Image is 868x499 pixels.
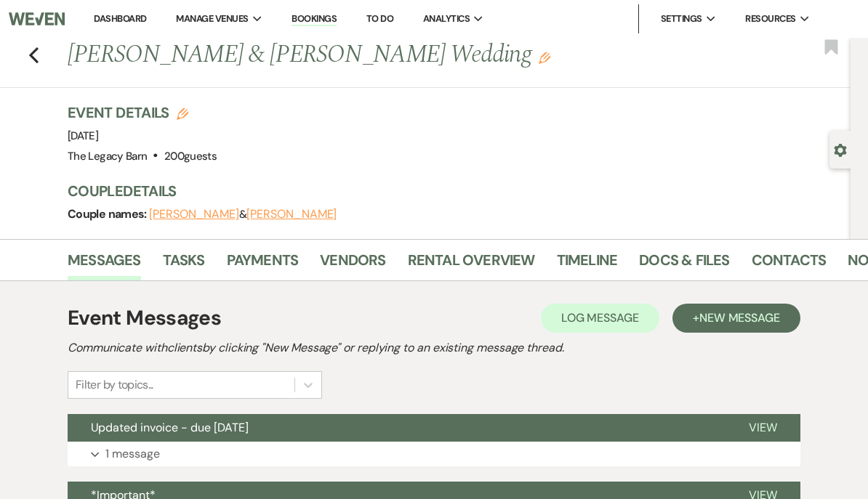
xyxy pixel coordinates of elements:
[91,420,249,435] span: Updated invoice - due [DATE]
[149,208,239,220] button: [PERSON_NAME]
[672,304,800,333] button: +New Message
[423,12,470,26] span: Analytics
[539,51,550,64] button: Edit
[699,310,780,325] span: New Message
[68,181,836,201] h3: Couple Details
[639,248,729,280] a: Docs & Files
[9,4,65,34] img: Weven Logo
[68,414,726,442] button: Updated invoice - due [DATE]
[68,303,221,333] h1: Event Messages
[68,38,688,73] h1: [PERSON_NAME] & [PERSON_NAME] Wedding
[246,208,337,220] button: [PERSON_NAME]
[227,248,299,280] a: Payments
[76,376,153,394] div: Filter by topics...
[68,206,149,222] span: Couple names:
[68,442,800,466] button: 1 message
[292,12,337,26] a: Bookings
[68,339,800,357] h2: Communicate with clients by clicking "New Message" or replying to an existing message thread.
[94,12,146,25] a: Dashboard
[745,12,795,26] span: Resources
[366,12,393,25] a: To Do
[726,414,800,442] button: View
[163,248,205,280] a: Tasks
[149,207,337,222] span: &
[834,142,847,156] button: Open lead details
[176,12,248,26] span: Manage Venues
[541,304,659,333] button: Log Message
[105,445,160,463] p: 1 message
[752,248,827,280] a: Contacts
[408,248,535,280] a: Rental Overview
[661,12,702,26] span: Settings
[320,248,385,280] a: Vendors
[749,420,777,435] span: View
[164,149,217,163] span: 200 guests
[557,248,618,280] a: Timeline
[561,310,639,325] span: Log Message
[68,248,141,280] a: Messages
[68,102,217,123] h3: Event Details
[68,149,147,163] span: The Legacy Barn
[68,129,98,143] span: [DATE]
